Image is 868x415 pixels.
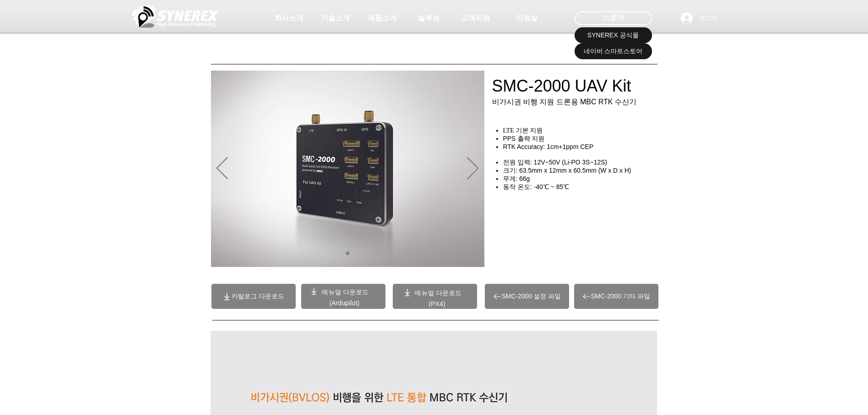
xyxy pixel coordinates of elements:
[575,11,652,25] div: 스토어
[274,14,303,23] span: 회사소개
[329,299,360,307] a: (Ardupilot)
[461,14,490,23] span: 고객지원
[368,14,397,23] span: 제품소개
[322,288,369,296] a: 메뉴얼 다운로드
[216,157,228,181] button: 이전
[211,284,296,309] a: 카탈로그 다운로드
[503,167,632,174] span: 크기: 63.5mm x 12mm x 60.5mm (W x D x H)
[602,13,624,23] span: 스토어
[211,71,484,267] img: SMC2000.jpg
[503,183,569,190] span: 동작 온도: -40℃ ~ 85℃
[503,159,607,166] span: 전원 입력: 12V~50V (Li-PO 3S~12S)
[415,289,462,297] a: 메뉴얼 다운로드
[418,14,440,23] span: 솔루션
[591,292,651,301] span: SMC-2000 기타 파일
[211,71,484,267] div: 슬라이드쇼
[231,292,284,301] span: 카탈로그 다운로드
[467,157,478,181] button: 다음
[696,14,721,23] span: 로그인
[674,10,724,27] button: 로그인
[485,284,569,309] a: SMC-2000 설정 파일
[429,300,446,307] a: (PX4)
[406,9,452,27] a: 솔루션
[313,9,358,27] a: 기술소개
[132,2,218,30] img: 씨너렉스_White_simbol_대지 1.png
[503,175,530,182] span: 무게: 66g
[574,284,658,309] a: SMC-2000 기타 파일
[575,27,652,43] a: SYNEREX 공식몰
[516,14,538,23] span: 자료실
[360,9,405,27] a: 제품소개
[321,14,350,23] span: 기술소개
[504,9,550,27] a: 자료실
[503,143,594,150] span: RTK Accuracy: 1cm+1ppm CEP
[502,292,561,301] span: SMC-2000 설정 파일
[587,31,639,40] span: SYNEREX 공식몰
[452,9,498,27] a: 고객지원
[266,9,312,27] a: 회사소개
[346,251,349,255] a: 01
[763,376,868,415] iframe: Wix Chat
[584,47,643,56] span: 네이버 스마트스토어
[575,43,652,59] a: 네이버 스마트스토어
[342,251,353,255] nav: 슬라이드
